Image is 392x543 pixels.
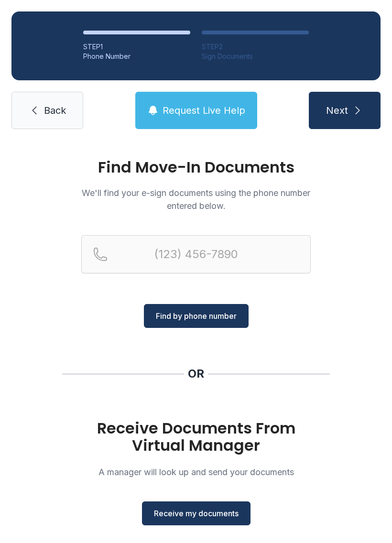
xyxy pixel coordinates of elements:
[326,104,348,117] span: Next
[81,186,311,212] p: We'll find your e-sign documents using the phone number entered below.
[188,366,204,381] div: OR
[202,42,309,52] div: STEP 2
[202,52,309,61] div: Sign Documents
[81,420,311,454] h1: Receive Documents From Virtual Manager
[81,466,311,478] p: A manager will look up and send your documents
[81,160,311,175] h1: Find Move-In Documents
[163,104,245,117] span: Request Live Help
[81,235,311,273] input: Reservation phone number
[44,104,66,117] span: Back
[83,52,190,61] div: Phone Number
[156,310,237,322] span: Find by phone number
[83,42,190,52] div: STEP 1
[154,508,239,519] span: Receive my documents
